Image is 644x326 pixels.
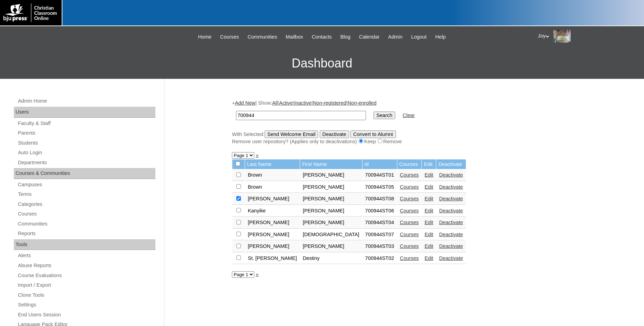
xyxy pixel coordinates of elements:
[425,196,433,201] a: Edit
[17,229,155,238] a: Reports
[3,3,58,22] img: logo-white.png
[408,33,430,41] a: Logout
[17,97,155,105] a: Admin Home
[17,148,155,157] a: Auto Login
[340,33,350,41] span: Blog
[400,184,419,190] a: Courses
[388,33,403,41] span: Admin
[362,253,397,264] td: 700944ST02
[17,190,155,199] a: Terms
[245,205,300,217] td: Kanyike
[256,153,258,158] a: »
[245,193,300,205] td: [PERSON_NAME]
[435,33,446,41] span: Help
[232,99,573,145] div: + | Show: | | | |
[320,130,349,138] input: Deactivate
[362,159,397,169] td: Id
[300,205,362,217] td: [PERSON_NAME]
[362,241,397,252] td: 700944ST03
[397,159,422,169] td: Courses
[245,181,300,193] td: Brown
[553,30,571,43] img: Joy Dantz
[17,301,155,309] a: Settings
[385,33,406,41] a: Admin
[362,217,397,229] td: 700944ST04
[14,107,155,118] div: Users
[17,251,155,260] a: Alerts
[425,208,433,213] a: Edit
[220,33,239,41] span: Courses
[359,33,379,41] span: Calendar
[17,200,155,209] a: Categories
[17,271,155,280] a: Course Evaluations
[17,261,155,270] a: Abuse Reports
[403,113,415,118] a: Clear
[425,172,433,178] a: Edit
[286,33,303,41] span: Mailbox
[245,229,300,241] td: [PERSON_NAME]
[300,159,362,169] td: First Name
[245,241,300,252] td: [PERSON_NAME]
[439,196,463,201] a: Deactivate
[439,172,463,178] a: Deactivate
[245,253,300,264] td: St. [PERSON_NAME]
[17,119,155,128] a: Faculty & Staff
[425,184,433,190] a: Edit
[245,217,300,229] td: [PERSON_NAME]
[300,253,362,264] td: Destiny
[362,181,397,193] td: 700944ST05
[425,220,433,225] a: Edit
[17,210,155,218] a: Courses
[256,272,258,277] a: »
[425,232,433,237] a: Edit
[17,291,155,299] a: Clone Tools
[348,100,377,106] a: Non-enrolled
[17,158,155,167] a: Departments
[432,33,449,41] a: Help
[439,255,463,261] a: Deactivate
[282,33,307,41] a: Mailbox
[400,196,419,201] a: Courses
[439,184,463,190] a: Deactivate
[232,130,573,145] div: With Selected:
[17,129,155,137] a: Parents
[17,180,155,189] a: Campuses
[400,255,419,261] a: Courses
[198,33,212,41] span: Home
[300,241,362,252] td: [PERSON_NAME]
[425,255,433,261] a: Edit
[308,33,335,41] a: Contacts
[300,181,362,193] td: [PERSON_NAME]
[14,239,155,250] div: Tools
[232,138,573,145] div: Remove user repository? (Applies only to deactivations) Keep Remove
[300,229,362,241] td: [DEMOGRAPHIC_DATA]
[439,232,463,237] a: Deactivate
[400,172,419,178] a: Courses
[17,139,155,147] a: Students
[17,220,155,228] a: Communities
[245,169,300,181] td: Brown
[400,208,419,213] a: Courses
[436,159,466,169] td: Deactivate
[400,243,419,249] a: Courses
[272,100,278,106] a: All
[14,168,155,179] div: Courses & Communities
[236,111,366,120] input: Search
[439,243,463,249] a: Deactivate
[313,100,346,106] a: Non-registered
[362,169,397,181] td: 700944ST01
[17,311,155,319] a: End Users Session
[279,100,293,106] a: Active
[248,33,277,41] span: Communities
[425,243,433,249] a: Edit
[350,130,396,138] input: Convert to Alumni
[362,229,397,241] td: 700944ST07
[356,33,383,41] a: Calendar
[3,48,641,79] h3: Dashboard
[245,159,300,169] td: Last Name
[294,100,312,106] a: Inactive
[439,208,463,213] a: Deactivate
[300,193,362,205] td: [PERSON_NAME]
[538,30,637,43] div: Joy
[195,33,215,41] a: Home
